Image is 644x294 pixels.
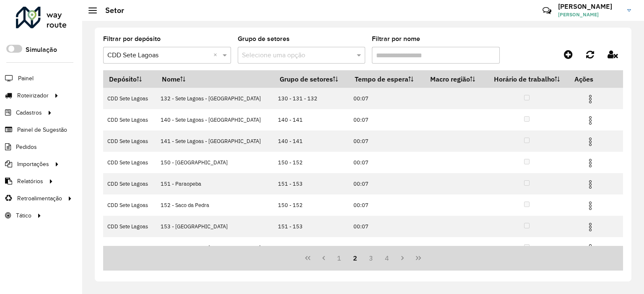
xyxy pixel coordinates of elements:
button: 4 [379,250,395,266]
td: CDD Sete Lagoas [103,152,156,173]
td: 00:07 [349,152,424,173]
span: Painel [18,74,34,83]
span: Tático [16,211,31,220]
td: 140 - 141 [274,109,349,130]
td: 130 - 131 - 132 [274,88,349,109]
button: Previous Page [316,250,332,266]
th: Tempo de espera [349,70,424,88]
th: Grupo de setores [274,70,349,88]
td: CDD Sete Lagoas [103,88,156,109]
button: First Page [300,250,316,266]
td: 132 - Sete Lagoas - [GEOGRAPHIC_DATA] [156,88,274,109]
td: 150 - [GEOGRAPHIC_DATA] [156,152,274,173]
button: 2 [347,250,363,266]
span: Clear all [213,50,221,60]
td: 140 - 141 [274,130,349,152]
td: 00:07 [349,130,424,152]
td: 00:07 [349,216,424,237]
span: Retroalimentação [17,194,62,203]
th: Depósito [103,70,156,88]
th: Horário de trabalho [485,70,569,88]
td: 153 - [GEOGRAPHIC_DATA] [156,216,274,237]
td: CDD Sete Lagoas [103,194,156,216]
th: Nome [156,70,274,88]
span: Relatórios [17,177,43,186]
td: 00:07 [349,109,424,130]
td: CDD Sete Lagoas [103,130,156,152]
td: 160 - 161 - 162 [274,237,349,258]
h3: [PERSON_NAME] [558,3,621,10]
td: CDD Sete Lagoas [103,216,156,237]
span: Importações [17,160,49,169]
td: CDD Sete Lagoas [103,237,156,258]
td: CDD Sete Lagoas [103,173,156,194]
label: Simulação [26,45,57,55]
span: [PERSON_NAME] [558,11,621,18]
button: 3 [363,250,379,266]
span: Roteirizador [17,91,49,100]
td: 141 - Sete Lagoas - [GEOGRAPHIC_DATA] [156,130,274,152]
span: Cadastros [16,108,42,117]
td: CDD Sete Lagoas [103,109,156,130]
span: Painel de Sugestão [17,125,67,134]
td: 00:07 [349,194,424,216]
th: Macro região [425,70,486,88]
button: 1 [332,250,348,266]
td: 151 - 153 [274,173,349,194]
label: Filtrar por nome [372,34,420,44]
span: Pedidos [16,143,37,151]
td: 00:07 [349,88,424,109]
td: 150 - 152 [274,194,349,216]
button: Next Page [395,250,410,266]
label: Grupo de setores [238,34,290,44]
a: Contato Rápido [538,2,556,20]
td: 00:05 [349,237,424,258]
button: Last Page [410,250,426,266]
td: 151 - 153 [274,216,349,237]
th: Ações [569,70,619,88]
td: 00:07 [349,173,424,194]
td: 140 - Sete Lagoas - [GEOGRAPHIC_DATA] [156,109,274,130]
h2: Setor [97,6,124,15]
td: 152 - Saco da Pedra [156,194,274,216]
label: Filtrar por depósito [103,34,161,44]
td: 160 - Sete Lagoas - [GEOGRAPHIC_DATA] [156,237,274,258]
td: 150 - 152 [274,152,349,173]
td: 151 - Paraopeba [156,173,274,194]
